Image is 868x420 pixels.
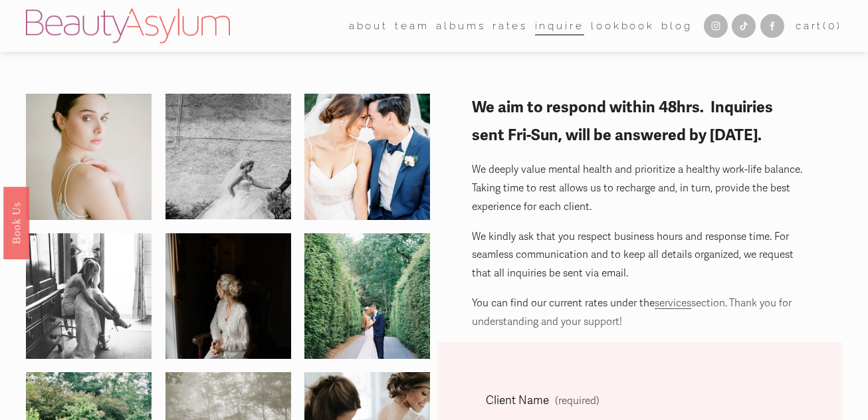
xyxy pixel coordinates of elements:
a: Inquire [535,16,584,37]
span: (required) [555,396,599,406]
span: section. Thank you for understanding and your support! [472,297,794,328]
span: ( ) [823,19,842,32]
span: about [349,17,388,35]
span: team [395,17,429,35]
a: services [655,297,691,309]
a: Blog [661,16,692,37]
a: 0 items in cart [796,17,842,35]
img: 14241554_1259623257382057_8150699157505122959_o.jpg [304,213,430,379]
a: Rates [492,16,528,37]
span: 0 [828,19,837,32]
p: You can find our current rates under the [472,294,808,332]
span: Client Name [486,391,549,411]
a: folder dropdown [395,16,429,37]
a: Book Us [3,187,29,259]
a: Facebook [760,14,784,38]
img: 000019690009-2.jpg [26,71,152,243]
a: Lookbook [591,16,655,37]
a: Instagram [704,14,728,38]
img: 559c330b111a1$!x900.jpg [304,74,430,241]
p: We kindly ask that you respect business hours and response time. For seamless communication and t... [472,228,808,283]
a: albums [436,16,485,37]
img: Beauty Asylum | Bridal Hair &amp; Makeup Charlotte &amp; Atlanta [26,9,230,43]
img: a&b-122.jpg [134,233,322,359]
a: folder dropdown [349,16,388,37]
img: 14231398_1259601320717584_5710543027062833933_o.jpg [26,213,152,379]
a: TikTok [732,14,756,38]
strong: We aim to respond within 48hrs. Inquiries sent Fri-Sun, will be answered by [DATE]. [472,98,776,145]
img: 543JohnSaraWedding4.16.16.jpg [134,94,322,219]
p: We deeply value mental health and prioritize a healthy work-life balance. Taking time to rest all... [472,161,808,216]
